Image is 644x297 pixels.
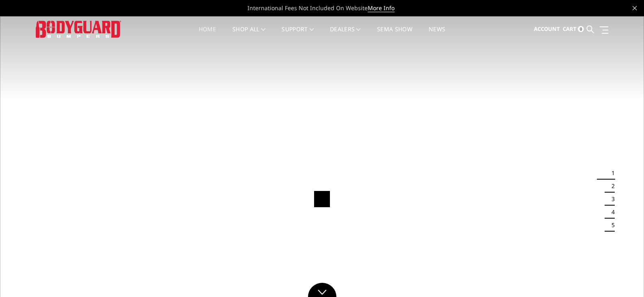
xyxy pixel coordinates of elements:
[330,26,361,42] a: Dealers
[429,26,445,42] a: News
[563,18,584,40] a: Cart 0
[563,25,577,33] span: Cart
[607,206,615,219] button: 4 of 5
[232,26,265,42] a: shop all
[308,283,336,297] a: Click to Down
[607,193,615,206] button: 3 of 5
[607,219,615,232] button: 5 of 5
[607,167,615,180] button: 1 of 5
[534,18,560,40] a: Account
[578,26,584,32] span: 0
[534,25,560,33] span: Account
[607,180,615,193] button: 2 of 5
[368,4,395,12] a: More Info
[199,26,216,42] a: Home
[282,26,314,42] a: Support
[36,21,121,37] img: BODYGUARD BUMPERS
[377,26,412,42] a: SEMA Show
